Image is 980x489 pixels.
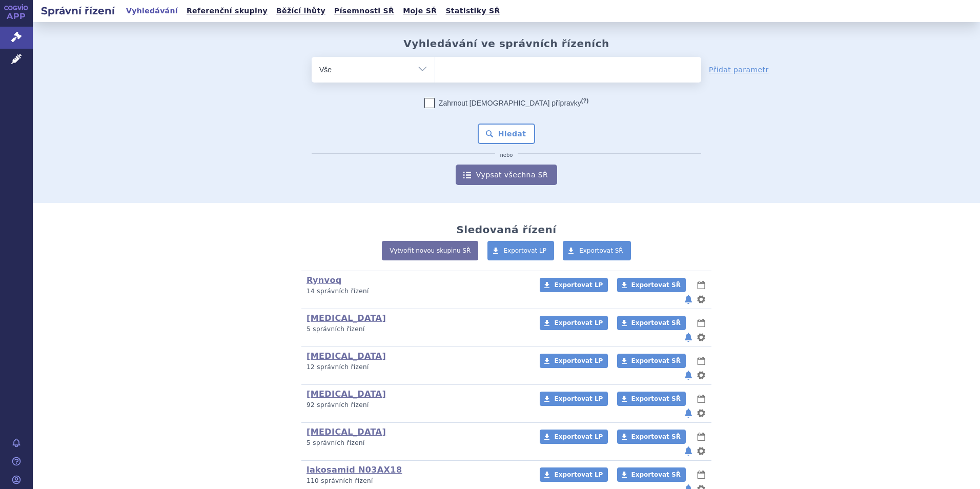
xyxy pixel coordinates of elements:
[504,247,547,254] span: Exportovat LP
[403,37,609,50] h2: Vyhledávání ve správních řízeních
[631,281,681,289] span: Exportovat SŘ
[540,316,608,330] a: Exportovat LP
[487,241,555,260] a: Exportovat LP
[683,369,693,381] button: notifikace
[307,275,342,285] a: Rynvoq
[696,331,706,343] button: nastavení
[631,471,681,478] span: Exportovat SŘ
[696,468,706,481] button: lhůty
[617,278,686,292] a: Exportovat SŘ
[579,247,623,254] span: Exportovat SŘ
[696,445,706,457] button: nastavení
[307,401,526,410] p: 92 správních řízení
[683,293,693,305] button: notifikace
[617,392,686,406] a: Exportovat SŘ
[123,4,181,18] a: Vyhledávání
[307,389,386,399] a: [MEDICAL_DATA]
[617,354,686,368] a: Exportovat SŘ
[709,65,769,75] a: Přidat parametr
[307,325,526,334] p: 5 správních řízení
[307,465,402,475] a: lakosamid N03AX18
[307,477,526,485] p: 110 správních řízení
[331,4,397,18] a: Písemnosti SŘ
[495,152,518,158] i: nebo
[631,357,681,364] span: Exportovat SŘ
[696,393,706,405] button: lhůty
[307,313,386,323] a: [MEDICAL_DATA]
[424,98,588,108] label: Zahrnout [DEMOGRAPHIC_DATA] přípravky
[307,439,526,447] p: 5 správních řízení
[442,4,503,18] a: Statistiky SŘ
[456,165,557,185] a: Vypsat všechna SŘ
[273,4,329,18] a: Běžící lhůty
[581,97,588,104] abbr: (?)
[307,427,386,437] a: [MEDICAL_DATA]
[563,241,631,260] a: Exportovat SŘ
[696,317,706,329] button: lhůty
[631,319,681,327] span: Exportovat SŘ
[540,354,608,368] a: Exportovat LP
[456,223,556,236] h2: Sledovaná řízení
[307,287,526,296] p: 14 správních řízení
[696,279,706,291] button: lhůty
[400,4,440,18] a: Moje SŘ
[683,331,693,343] button: notifikace
[554,471,603,478] span: Exportovat LP
[617,316,686,330] a: Exportovat SŘ
[631,433,681,440] span: Exportovat SŘ
[540,392,608,406] a: Exportovat LP
[554,395,603,402] span: Exportovat LP
[683,407,693,419] button: notifikace
[683,445,693,457] button: notifikace
[540,467,608,482] a: Exportovat LP
[554,281,603,289] span: Exportovat LP
[554,357,603,364] span: Exportovat LP
[554,319,603,327] span: Exportovat LP
[478,124,536,144] button: Hledat
[696,369,706,381] button: nastavení
[540,278,608,292] a: Exportovat LP
[696,293,706,305] button: nastavení
[554,433,603,440] span: Exportovat LP
[696,431,706,443] button: lhůty
[540,430,608,444] a: Exportovat LP
[307,351,386,361] a: [MEDICAL_DATA]
[631,395,681,402] span: Exportovat SŘ
[696,407,706,419] button: nastavení
[307,363,526,372] p: 12 správních řízení
[617,467,686,482] a: Exportovat SŘ
[696,355,706,367] button: lhůty
[183,4,271,18] a: Referenční skupiny
[617,430,686,444] a: Exportovat SŘ
[382,241,478,260] a: Vytvořit novou skupinu SŘ
[33,4,123,18] h2: Správní řízení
